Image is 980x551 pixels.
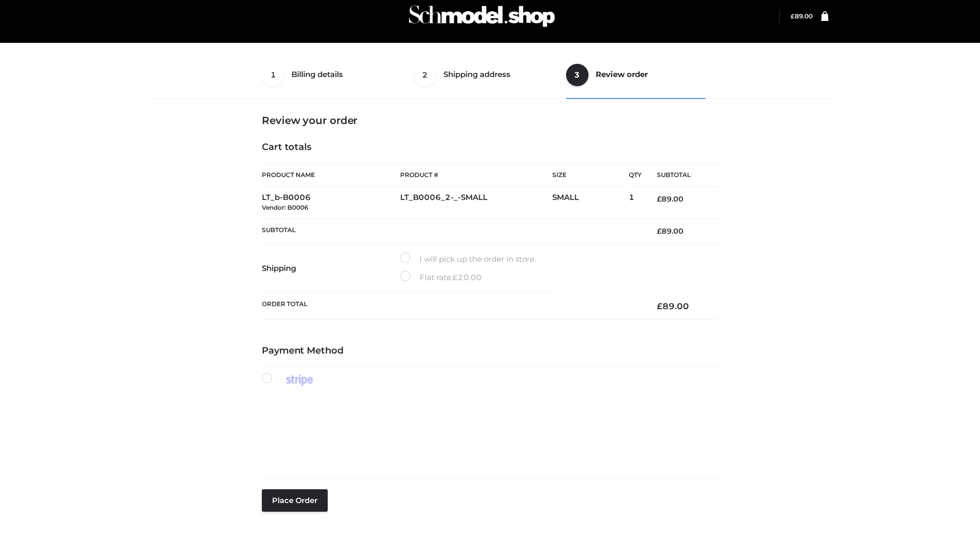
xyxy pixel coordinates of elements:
[791,12,795,20] span: £
[262,204,308,211] small: Vendor: B0006
[657,227,683,236] bdi: 89.00
[642,164,718,187] th: Subtotal
[453,272,482,282] bdi: 20.00
[262,218,642,243] th: Subtotal
[400,271,482,284] label: Flat rate:
[262,163,400,187] th: Product Name
[262,187,400,219] td: LT_b-B0006
[262,293,642,320] th: Order Total
[453,272,458,282] span: £
[657,301,689,311] bdi: 89.00
[657,227,661,236] span: £
[400,187,552,219] td: LT_B0006_2-_-SMALL
[552,164,624,187] th: Size
[657,194,661,204] span: £
[400,253,536,266] label: I will pick up the order in store.
[262,142,718,153] h4: Cart totals
[657,194,683,204] bdi: 89.00
[400,163,552,187] th: Product #
[262,345,718,357] h4: Payment Method
[262,489,328,512] button: Place order
[262,244,400,293] th: Shipping
[552,187,629,219] td: SMALL
[791,12,813,20] bdi: 89.00
[657,301,663,311] span: £
[629,163,642,187] th: Qty
[262,114,718,127] h3: Review your order
[629,187,642,219] td: 1
[260,397,716,462] iframe: Secure payment input frame
[791,12,813,20] a: £89.00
